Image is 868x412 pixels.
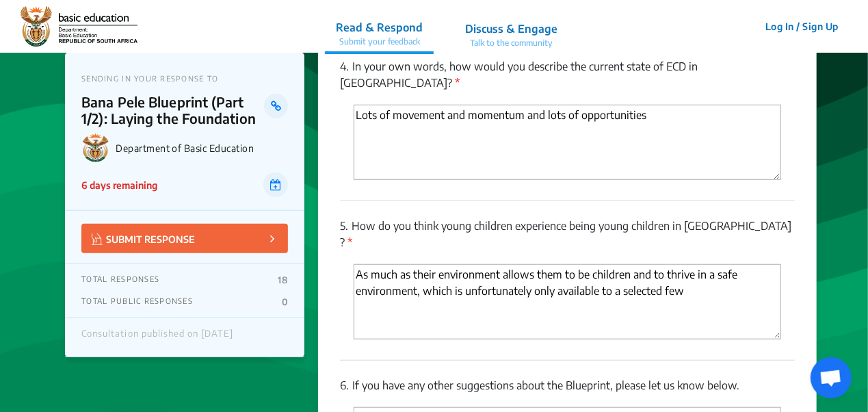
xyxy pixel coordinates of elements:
[340,377,795,394] p: If you have any other suggestions about the Blueprint, please let us know below.
[340,218,795,250] p: How do you think young children experience being young children in [GEOGRAPHIC_DATA] ?
[340,58,795,91] p: In your own words, how would you describe the current state of ECD in [GEOGRAPHIC_DATA]?
[336,36,423,48] p: Submit your feedback
[81,178,157,192] p: 6 days remaining
[278,274,288,285] p: 18
[92,233,103,245] img: Vector.jpg
[81,274,159,285] p: TOTAL RESPONSES
[81,94,264,127] p: Bana Pele Blueprint (Part 1/2): Laying the Foundation
[811,357,852,398] div: Open chat
[116,142,288,154] p: Department of Basic Education
[282,296,288,307] p: 0
[340,378,349,392] span: 6.
[21,6,137,47] img: r3bhv9o7vttlwasn7lg2llmba4yf
[92,231,195,246] p: SUBMIT RESPONSE
[757,16,847,37] button: Log In / Sign Up
[340,219,348,233] span: 5.
[354,264,781,339] textarea: 'Type your answer here.' | translate
[81,224,288,253] button: SUBMIT RESPONSE
[465,37,557,49] p: Talk to the community
[81,329,233,346] div: Consultation published on [DATE]
[354,105,781,180] textarea: 'Type your answer here.' | translate
[81,133,110,162] img: Department of Basic Education logo
[336,19,423,36] p: Read & Respond
[81,74,288,83] p: SENDING IN YOUR RESPONSE TO
[81,296,193,307] p: TOTAL PUBLIC RESPONSES
[465,21,557,37] p: Discuss & Engage
[340,60,349,73] span: 4.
